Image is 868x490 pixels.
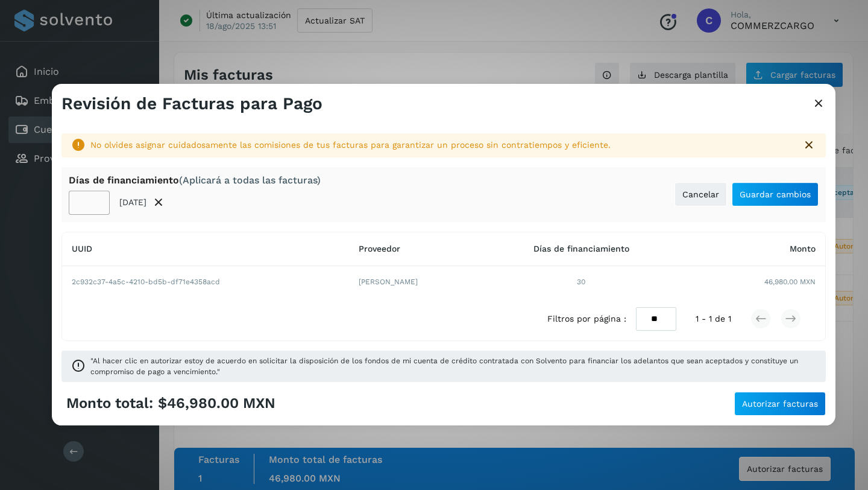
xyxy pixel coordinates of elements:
span: UUID [72,244,92,253]
span: "Al hacer clic en autorizar estoy de acuerdo en solicitar la disposición de los fondos de mi cuen... [90,355,816,377]
span: (Aplicará a todas las facturas) [179,174,321,186]
button: Cancelar [675,182,727,206]
td: [PERSON_NAME] [349,266,483,297]
span: Proveedor [359,244,400,253]
span: Monto total: [66,395,153,412]
span: Filtros por página : [547,313,626,325]
span: 46,980.00 MXN [764,276,816,287]
td: 2c932c37-4a5c-4210-bd5b-df71e4358acd [62,266,349,297]
td: 30 [483,266,680,297]
button: Guardar cambios [732,182,819,206]
div: No olvides asignar cuidadosamente las comisiones de tus facturas para garantizar un proceso sin c... [90,139,792,151]
span: 1 - 1 de 1 [696,313,731,325]
span: $46,980.00 MXN [158,395,275,412]
span: Autorizar facturas [742,399,818,408]
button: Autorizar facturas [734,392,826,416]
div: Días de financiamiento [69,174,321,186]
p: [DATE] [119,197,146,208]
span: Cancelar [682,190,719,199]
span: Días de financiamiento [533,244,629,253]
span: Guardar cambios [740,190,811,199]
h3: Revisión de Facturas para Pago [61,94,322,114]
span: Monto [790,244,816,253]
